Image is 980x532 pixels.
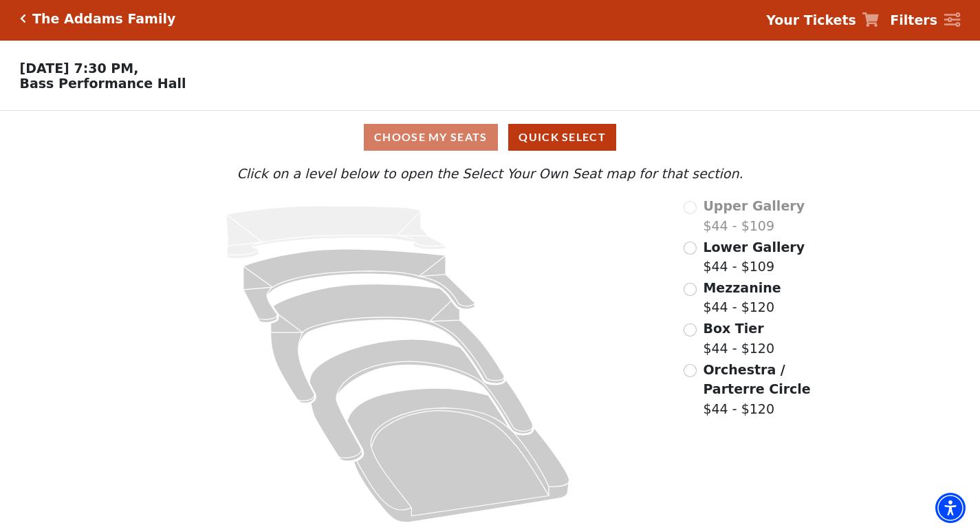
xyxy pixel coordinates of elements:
[703,362,810,397] span: Orchestra / Parterre Circle
[766,10,879,30] a: Your Tickets
[32,11,175,27] h5: The Addams Family
[243,249,475,323] path: Lower Gallery - Seats Available: 230
[703,360,847,419] label: $44 - $120
[703,278,781,317] label: $44 - $120
[347,388,569,522] path: Orchestra / Parterre Circle - Seats Available: 20
[684,364,697,377] input: Orchestra / Parterre Circle$44 - $120
[684,323,697,337] input: Box Tier$44 - $120
[703,237,805,277] label: $44 - $109
[703,198,805,213] span: Upper Gallery
[703,321,763,336] span: Box Tier
[226,206,446,258] path: Upper Gallery - Seats Available: 0
[703,280,781,295] span: Mezzanine
[508,124,616,151] button: Quick Select
[684,283,697,296] input: Mezzanine$44 - $120
[703,196,805,235] label: $44 - $109
[132,164,847,184] p: Click on a level below to open the Select Your Own Seat map for that section.
[684,242,697,255] input: Lower Gallery$44 - $109
[20,14,26,23] a: Click here to go back to filters
[890,10,960,30] a: Filters
[935,493,966,523] div: Accessibility Menu
[766,12,856,28] strong: Your Tickets
[890,12,937,28] strong: Filters
[703,240,805,255] span: Lower Gallery
[703,319,774,358] label: $44 - $120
